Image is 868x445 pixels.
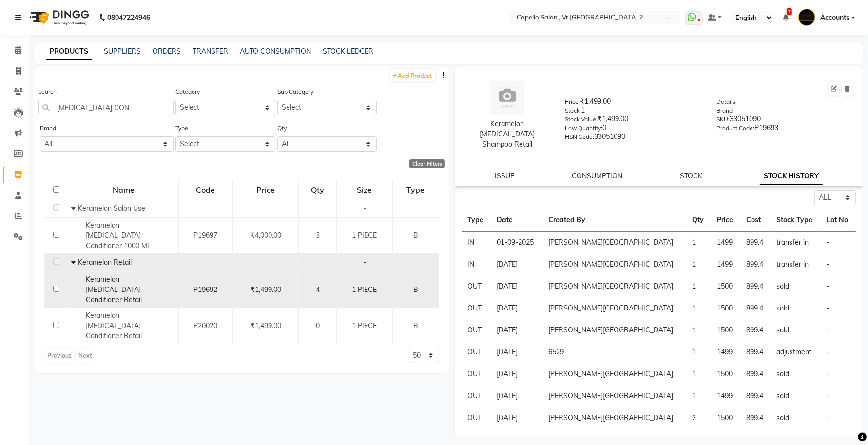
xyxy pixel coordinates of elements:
[686,385,711,407] td: 1
[686,232,711,254] td: 1
[491,385,542,407] td: [DATE]
[565,115,598,124] label: Stock Value:
[565,106,581,115] label: Stock:
[542,297,686,319] td: [PERSON_NAME][GEOGRAPHIC_DATA]
[299,181,336,198] div: Qty
[25,4,92,31] img: logo
[542,275,686,297] td: [PERSON_NAME][GEOGRAPHIC_DATA]
[363,204,366,213] span: -
[78,204,145,213] span: Keramelon Salon Use
[711,297,740,319] td: 1500
[686,253,711,275] td: 1
[251,285,281,294] span: ₹1,499.00
[771,341,821,363] td: adjustment
[711,232,740,254] td: 1499
[491,407,542,429] td: [DATE]
[771,319,821,341] td: sold
[711,341,740,363] td: 1499
[193,47,228,56] a: TRANSFER
[565,97,702,110] div: ₹1,499.00
[179,181,232,198] div: Code
[680,172,702,180] a: STOCK
[821,297,856,319] td: -
[686,297,711,319] td: 1
[542,209,686,232] th: Created By
[740,341,771,363] td: 899.4
[153,47,181,56] a: ORDERS
[686,407,711,429] td: 2
[711,385,740,407] td: 1499
[798,9,815,26] img: Accounts
[86,221,151,250] span: Keramelon [MEDICAL_DATA] Conditioner 1000 ML
[821,275,856,297] td: -
[491,232,542,254] td: 01-09-2025
[771,385,821,407] td: sold
[716,123,853,136] div: P19693
[491,319,542,341] td: [DATE]
[542,385,686,407] td: [PERSON_NAME][GEOGRAPHIC_DATA]
[711,275,740,297] td: 1500
[352,321,377,330] span: 1 PIECE
[716,115,730,124] label: SKU:
[193,321,217,330] span: P20020
[686,275,711,297] td: 1
[316,321,320,330] span: 0
[316,285,320,294] span: 4
[462,275,491,297] td: OUT
[352,285,377,294] span: 1 PIECE
[193,285,217,294] span: P19692
[542,363,686,385] td: [PERSON_NAME][GEOGRAPHIC_DATA]
[337,181,392,198] div: Size
[251,321,281,330] span: ₹1,499.00
[686,319,711,341] td: 1
[565,123,702,136] div: 0
[716,124,754,133] label: Product Code:
[352,231,377,240] span: 1 PIECE
[464,119,551,150] div: Keramelon [MEDICAL_DATA] Shampoo Retail
[462,253,491,275] td: IN
[821,341,856,363] td: -
[740,297,771,319] td: 899.4
[740,232,771,254] td: 899.4
[711,209,740,232] th: Price
[107,4,150,31] b: 08047224946
[462,407,491,429] td: OUT
[233,181,298,198] div: Price
[572,172,622,180] a: CONSUMPTION
[323,47,373,56] a: STOCK LEDGER
[277,87,313,96] label: Sub Category
[740,209,771,232] th: Cost
[70,181,178,198] div: Name
[542,232,686,254] td: [PERSON_NAME][GEOGRAPHIC_DATA]
[316,231,320,240] span: 3
[491,209,542,232] th: Date
[491,275,542,297] td: [DATE]
[716,114,853,128] div: 33051090
[413,285,418,294] span: B
[820,13,849,23] span: Accounts
[46,43,92,60] a: PRODUCTS
[771,232,821,254] td: transfer in
[462,385,491,407] td: OUT
[495,172,514,180] a: ISSUE
[821,385,856,407] td: -
[783,13,789,22] a: 7
[565,132,702,145] div: 33051090
[413,321,418,330] span: B
[409,159,445,168] div: Clear Filters
[821,232,856,254] td: -
[38,87,57,96] label: Search
[86,275,142,304] span: Keramelon [MEDICAL_DATA] Conditioner Retail
[565,124,603,133] label: Low Quantity:
[462,232,491,254] td: IN
[363,258,366,267] span: -
[38,100,174,115] input: Search by product name or code
[542,253,686,275] td: [PERSON_NAME][GEOGRAPHIC_DATA]
[771,297,821,319] td: sold
[565,133,595,141] label: HSN Code:
[716,106,734,115] label: Brand:
[787,8,792,15] span: 7
[104,47,141,56] a: SUPPLIERS
[390,69,435,81] a: Add Product
[491,363,542,385] td: [DATE]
